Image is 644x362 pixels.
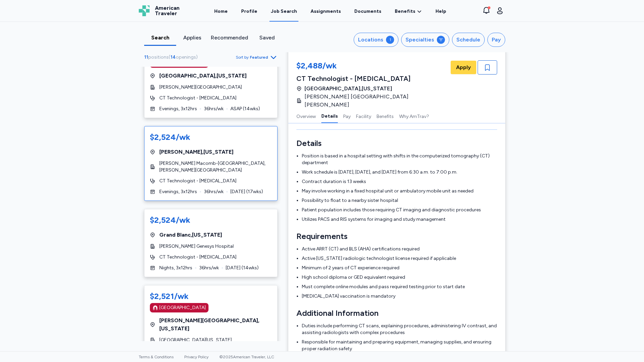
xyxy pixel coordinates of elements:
li: Active ARRT (CT) and BLS (AHA) certifications required [302,246,497,252]
span: Sort by [236,55,249,60]
button: Locations1 [354,33,398,47]
span: 14 [170,54,176,60]
span: © 2025 American Traveler, LLC [219,355,274,359]
span: CT Technologist - [MEDICAL_DATA] [159,178,236,184]
button: Facility [356,109,371,123]
span: CT Technologist - [MEDICAL_DATA] [159,254,236,261]
li: Utilizes PACS and RIS systems for imaging and study management [302,216,497,223]
div: $2,524/wk [150,132,190,143]
button: Apply [451,61,476,74]
span: Evenings, 3x12hrs [159,188,197,195]
span: [GEOGRAPHIC_DATA] , [US_STATE] [304,85,392,93]
li: Contract duration is 13 weeks [302,178,497,185]
li: Patient population includes those requiring CT imaging and diagnostic procedures [302,207,497,213]
span: [GEOGRAPHIC_DATA][US_STATE] [159,337,232,343]
button: Sort byFeatured [236,53,278,61]
span: Apply [456,63,471,71]
a: Terms & Conditions [139,355,173,359]
div: Locations [358,36,383,44]
li: Responsible for maintaining and preparing equipment, managing supplies, and ensuring proper radia... [302,339,497,352]
div: Schedule [456,36,480,44]
div: Pay [492,36,501,44]
button: Specialties [401,33,449,47]
span: positions [148,54,169,60]
span: Grand Blanc , [US_STATE] [159,231,222,239]
span: [PERSON_NAME] Macomb-[GEOGRAPHIC_DATA], [PERSON_NAME][GEOGRAPHIC_DATA] [159,160,272,174]
span: 36 hrs/wk [199,265,219,271]
h3: Details [296,138,497,149]
li: Must complete online modules and pass required testing prior to start date [302,283,497,290]
span: [PERSON_NAME] [GEOGRAPHIC_DATA][PERSON_NAME] [304,93,445,109]
li: Possibility to float to a nearby sister hospital [302,197,497,204]
span: Benefits [395,8,415,15]
div: ( ) [144,54,200,61]
span: Nights, 3x12hrs [159,265,192,271]
span: ASAP ( 14 wks) [230,105,260,112]
span: [DATE] ( 14 wks) [226,265,259,271]
span: Featured [250,55,268,60]
div: Specialties [406,36,434,44]
span: [DATE] ( 17 wks) [230,188,263,195]
div: Applies [179,34,205,42]
button: Why AmTrav? [399,109,429,123]
div: Saved [254,34,280,42]
li: Work schedule is [DATE], [DATE], and [DATE] from 6:30 a.m. to 7:00 p.m. [302,169,497,176]
span: Evenings, 3x12hrs [159,105,197,112]
a: Job Search [269,1,298,22]
button: Pay [487,33,505,47]
li: Duties include performing CT scans, explaining procedures, administering IV contrast, and assisti... [302,323,497,336]
span: 36 hrs/wk [204,188,224,195]
span: [PERSON_NAME][GEOGRAPHIC_DATA] , [US_STATE] [159,316,272,333]
h3: Additional Information [296,308,497,319]
a: Benefits [395,8,422,15]
span: [PERSON_NAME] , [US_STATE] [159,148,233,156]
li: High school diploma or GED equivalent required [302,274,497,281]
span: American Traveler [155,5,180,16]
img: Logo [139,5,150,16]
div: CT Technologist - [MEDICAL_DATA] [296,74,449,83]
div: 1 [386,36,394,44]
button: Details [321,109,338,123]
span: CT Technologist - [MEDICAL_DATA] [159,95,236,101]
button: Benefits [377,109,394,123]
div: Search [147,34,173,42]
div: [GEOGRAPHIC_DATA] [159,304,206,311]
button: Pay [343,109,351,123]
button: Overview [296,109,316,123]
span: [GEOGRAPHIC_DATA] , [US_STATE] [159,72,247,80]
div: Job Search [271,8,297,15]
span: [PERSON_NAME][GEOGRAPHIC_DATA] [159,84,242,91]
span: 36 hrs/wk [204,105,224,112]
li: May involve working in a fixed hospital unit or ambulatory mobile unit as needed [302,188,497,194]
span: openings [176,54,196,60]
span: 11 [144,54,148,60]
div: $2,488/wk [296,60,449,72]
li: Minimum of 2 years of CT experience required [302,265,497,271]
span: [PERSON_NAME] Genesys Hospital [159,243,234,250]
li: Active [US_STATE] radiologic technologist license required if applicable [302,255,497,262]
div: $2,521/wk [150,291,189,302]
li: Position is based in a hospital setting with shifts in the computerized tomography (CT) department [302,153,497,166]
div: Recommended [211,34,248,42]
a: Privacy Policy [184,355,208,359]
li: [MEDICAL_DATA] vaccination is mandatory [302,293,497,300]
button: Schedule [452,33,485,47]
div: $2,524/wk [150,215,190,225]
h3: Requirements [296,231,497,242]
